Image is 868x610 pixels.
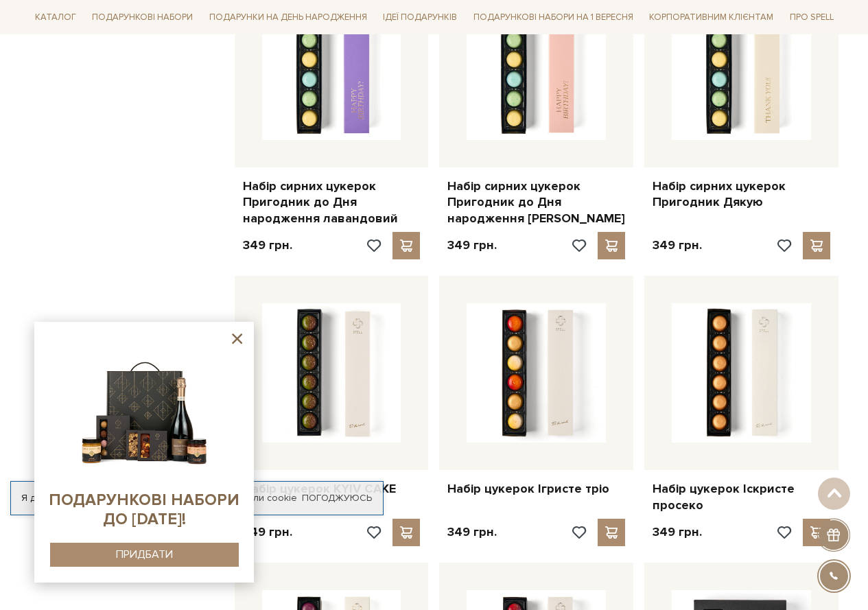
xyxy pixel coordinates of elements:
a: Набір сирних цукерок Пригодник до Дня народження [PERSON_NAME] [447,178,625,226]
a: Каталог [30,7,82,28]
p: 349 грн. [653,237,702,253]
a: Корпоративним клієнтам [644,5,779,29]
a: файли cookie [235,492,297,504]
p: 349 грн. [447,237,497,253]
a: Подарунки на День народження [204,7,373,28]
a: Подарункові набори [86,7,198,28]
div: Я дозволяю [DOMAIN_NAME] використовувати [11,492,383,504]
p: 349 грн. [653,524,702,540]
a: Набір сирних цукерок Пригодник Дякую [653,178,830,211]
a: Набір цукерок Ігристе тріо [447,481,625,497]
a: Набір цукерок Іскристе просеко [653,481,830,513]
a: Ідеї подарунків [377,7,462,28]
a: Про Spell [784,7,839,28]
a: Набір сирних цукерок Пригодник до Дня народження лавандовий [243,178,421,226]
a: Подарункові набори на 1 Вересня [468,5,639,29]
p: 349 грн. [447,524,497,540]
p: 349 грн. [243,237,292,253]
a: Погоджуюсь [302,492,372,504]
p: 349 грн. [243,524,292,540]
